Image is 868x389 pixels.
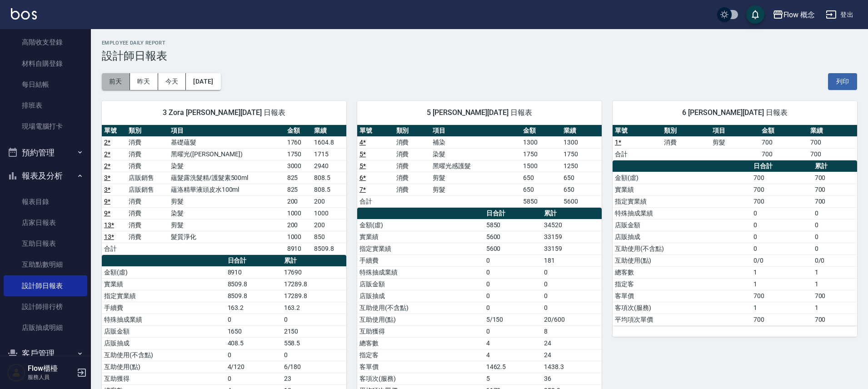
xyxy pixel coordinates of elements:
table: a dense table [102,125,346,255]
a: 每日結帳 [4,74,87,95]
td: 34520 [542,219,602,231]
th: 金額 [285,125,312,137]
h2: Employee Daily Report [102,40,857,46]
td: 1300 [521,136,561,148]
td: 0 [542,278,602,290]
td: 2150 [282,325,346,337]
td: 指定實業績 [102,290,225,302]
td: 650 [521,172,561,184]
td: 1650 [225,325,282,337]
td: 消費 [394,136,431,148]
td: 消費 [126,219,169,231]
td: 8509.8 [312,243,346,254]
td: 700 [751,184,813,195]
td: 客單價 [613,290,751,302]
td: 1 [813,266,857,278]
td: 1 [751,278,813,290]
td: 蘊髮露洗髮精/護髮素500ml [169,172,285,184]
td: 1500 [521,160,561,172]
td: 基礎蘊髮 [169,136,285,148]
td: 8910 [285,243,312,254]
td: 200 [285,195,312,207]
a: 設計師排行榜 [4,296,87,317]
a: 現場電腦打卡 [4,116,87,137]
th: 項目 [430,125,521,137]
td: 指定客 [613,278,751,290]
td: 店販抽成 [357,290,484,302]
td: 1760 [285,136,312,148]
th: 類別 [394,125,431,137]
td: 808.5 [312,184,346,195]
td: 408.5 [225,337,282,349]
td: 1715 [312,148,346,160]
p: 服務人員 [28,373,74,381]
td: 1 [813,302,857,314]
td: 0/0 [751,254,813,266]
td: 825 [285,184,312,195]
td: 互助使用(不含點) [357,302,484,314]
a: 材料自購登錄 [4,53,87,74]
td: 700 [759,148,808,160]
td: 剪髮 [430,172,521,184]
td: 特殊抽成業績 [357,266,484,278]
td: 1750 [561,148,602,160]
img: Logo [11,8,37,20]
td: 店販抽成 [613,231,751,243]
img: Person [7,364,25,382]
td: 17289.8 [282,278,346,290]
td: 0 [282,314,346,325]
td: 消費 [126,231,169,243]
td: 700 [751,314,813,325]
button: Flow 概念 [769,5,819,24]
td: 163.2 [225,302,282,314]
div: Flow 概念 [783,9,815,20]
td: 1 [751,266,813,278]
button: 前天 [102,73,130,90]
td: 1 [813,278,857,290]
td: 0 [813,219,857,231]
h5: Flow櫃檯 [28,364,74,373]
td: 金額(虛) [357,219,484,231]
td: 200 [285,219,312,231]
td: 互助使用(點) [102,361,225,373]
td: 0 [813,243,857,254]
td: 剪髮 [169,219,285,231]
td: 客單價 [357,361,484,373]
td: 1750 [285,148,312,160]
td: 2940 [312,160,346,172]
td: 客項次(服務) [357,373,484,384]
td: 650 [561,184,602,195]
span: 3 Zora [PERSON_NAME][DATE] 日報表 [113,108,335,117]
td: 4 [484,349,542,361]
th: 業績 [312,125,346,137]
td: 髮質淨化 [169,231,285,243]
td: 700 [808,136,857,148]
td: 0 [542,266,602,278]
td: 黑曜光感護髮 [430,160,521,172]
th: 項目 [169,125,285,137]
td: 消費 [394,172,431,184]
a: 設計師日報表 [4,275,87,296]
th: 累計 [813,160,857,172]
td: 4 [484,337,542,349]
button: 昨天 [130,73,158,90]
td: 消費 [126,160,169,172]
td: 0 [751,207,813,219]
td: 消費 [126,207,169,219]
td: 700 [759,136,808,148]
td: 0 [542,290,602,302]
td: 700 [751,172,813,184]
th: 項目 [710,125,759,137]
td: 8 [542,325,602,337]
th: 累計 [282,255,346,267]
td: 650 [561,172,602,184]
td: 0 [282,349,346,361]
td: 0 [484,278,542,290]
th: 累計 [542,208,602,219]
a: 店販抽成明細 [4,317,87,338]
td: 5850 [521,195,561,207]
a: 高階收支登錄 [4,32,87,53]
a: 排班表 [4,95,87,116]
td: 1750 [521,148,561,160]
td: 店販金額 [102,325,225,337]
